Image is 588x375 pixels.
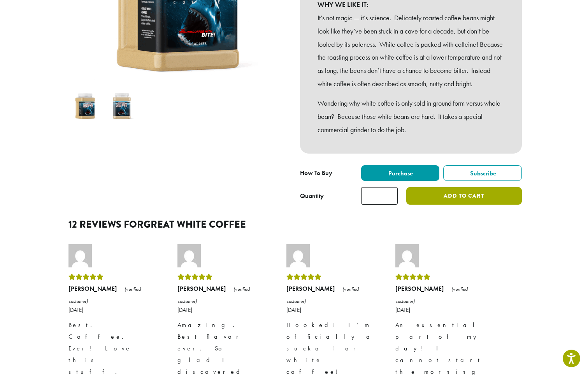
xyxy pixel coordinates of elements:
[70,91,100,122] img: Great White Coffee
[395,285,444,293] strong: [PERSON_NAME]
[406,187,521,205] button: Add to cart
[107,91,137,122] img: Great White Coffee - Image 2
[286,286,359,304] em: (verified customer)
[395,307,485,313] time: [DATE]
[177,307,267,313] time: [DATE]
[469,169,496,177] span: Subscribe
[286,271,376,283] div: Rated 5 out of 5
[300,169,332,177] span: How To Buy
[318,97,504,136] p: Wondering why white coffee is only sold in ground form versus whole bean? Because those white bea...
[300,191,324,201] div: Quantity
[395,286,468,304] em: (verified customer)
[318,11,504,90] p: It’s not magic — it’s science. Delicately roasted coffee beans might look like they’ve been stuck...
[286,285,335,293] strong: [PERSON_NAME]
[144,217,246,232] span: Great White Coffee
[177,271,267,283] div: Rated 5 out of 5
[395,271,485,283] div: Rated 5 out of 5
[68,219,520,230] h2: 12 reviews for
[177,286,250,304] em: (verified customer)
[286,307,376,313] time: [DATE]
[387,169,413,177] span: Purchase
[68,271,158,283] div: Rated 5 out of 5
[177,285,226,293] strong: [PERSON_NAME]
[361,187,398,205] input: Product quantity
[68,286,141,304] em: (verified customer)
[68,285,117,293] strong: [PERSON_NAME]
[68,307,158,313] time: [DATE]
